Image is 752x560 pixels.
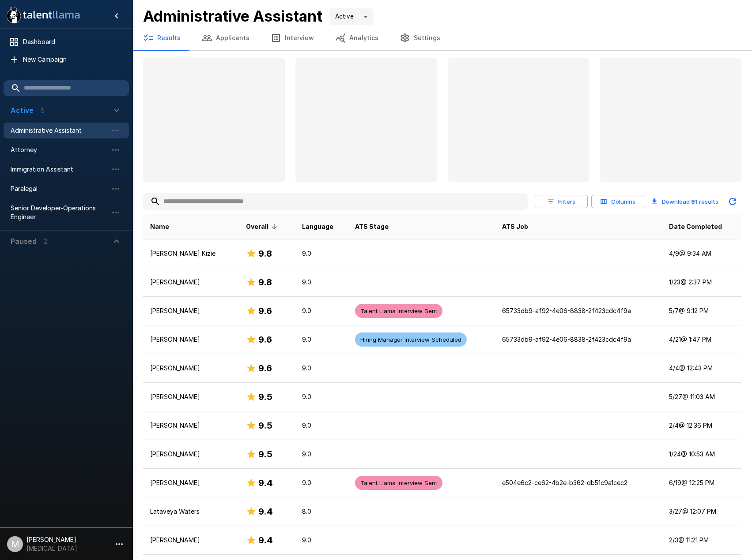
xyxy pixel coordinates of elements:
button: Settings [389,26,451,50]
span: Talent Llama Interview Sent [355,479,442,487]
button: Results [132,26,191,50]
p: [PERSON_NAME] [150,335,232,344]
p: 9.0 [302,249,341,258]
button: Applicants [191,26,260,50]
td: 6/19 @ 12:25 PM [662,469,741,497]
td: 2/4 @ 12:36 PM [662,411,741,440]
div: Active [329,8,374,25]
p: [PERSON_NAME] [150,536,232,545]
td: 5/27 @ 11:03 AM [662,383,741,411]
p: 9.0 [302,335,341,344]
span: ATS Job [502,221,528,232]
td: 2/3 @ 11:21 PM [662,526,741,555]
p: 9.0 [302,536,341,545]
p: 9.0 [302,278,341,287]
button: Filters [535,195,588,209]
h6: 9.5 [258,447,272,461]
span: ATS Stage [355,221,389,232]
span: Talent Llama Interview Sent [355,307,442,315]
p: 9.0 [302,306,341,315]
td: 1/23 @ 2:37 PM [662,268,741,297]
td: 3/27 @ 12:07 PM [662,497,741,526]
p: 8.0 [302,507,341,516]
b: Administrative Assistant [143,7,322,25]
p: 9.0 [302,421,341,430]
p: [PERSON_NAME] [150,364,232,373]
span: Overall [246,221,280,232]
h6: 9.4 [258,504,273,519]
p: [PERSON_NAME] [150,421,232,430]
span: Hiring Manager Interview Scheduled [355,336,467,344]
p: [PERSON_NAME] [150,392,232,401]
td: 5/7 @ 9:12 PM [662,297,741,325]
p: [PERSON_NAME] [150,306,232,315]
td: 4/4 @ 12:43 PM [662,354,741,383]
h6: 9.4 [258,533,273,547]
h6: 9.5 [258,418,272,433]
p: [PERSON_NAME] [150,450,232,459]
td: 4/21 @ 1:47 PM [662,325,741,354]
span: Date Completed [669,221,722,232]
p: 65733db9-af92-4e06-8838-2f423cdc4f9a [502,335,655,344]
p: 9.0 [302,450,341,459]
p: e504e6c2-ce62-4b2e-b362-db51c9a1cec2 [502,478,655,487]
button: Updated Today - 3:36 PM [724,193,741,210]
h6: 9.8 [258,246,272,261]
h6: 9.5 [258,390,272,404]
button: Columns [591,195,644,209]
p: 9.0 [302,478,341,487]
h6: 9.6 [258,304,272,318]
h6: 9.6 [258,361,272,375]
b: 91 [691,198,698,205]
p: 9.0 [302,392,341,401]
h6: 9.4 [258,476,273,490]
p: Lataveya Waters [150,507,232,516]
p: 9.0 [302,364,341,373]
span: Language [302,221,333,232]
td: 4/9 @ 9:34 AM [662,239,741,268]
button: Interview [260,26,325,50]
p: [PERSON_NAME] [150,478,232,487]
span: Name [150,221,169,232]
h6: 9.8 [258,275,272,289]
h6: 9.6 [258,332,272,347]
p: [PERSON_NAME] Kizie [150,249,232,258]
td: 1/24 @ 10:53 AM [662,440,741,469]
p: [PERSON_NAME] [150,278,232,287]
p: 65733db9-af92-4e06-8838-2f423cdc4f9a [502,306,655,315]
button: Analytics [325,26,389,50]
button: Download 91 results [648,193,722,210]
